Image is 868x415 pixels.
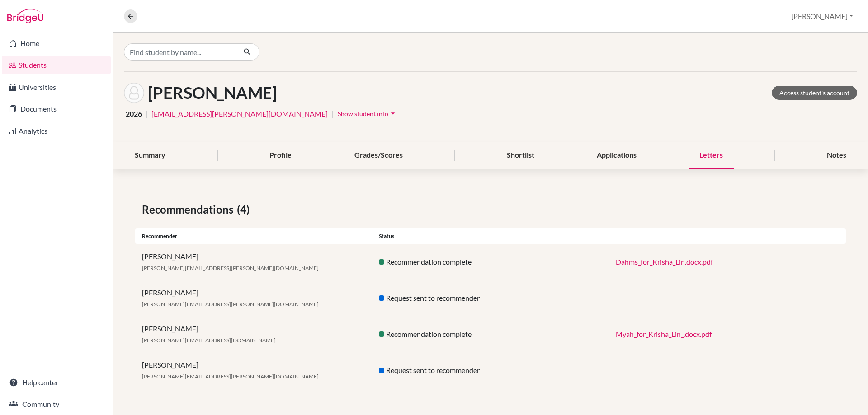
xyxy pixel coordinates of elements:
[2,100,111,118] a: Documents
[337,107,398,121] button: Show student infoarrow_drop_down
[126,108,142,119] span: 2026
[586,142,647,169] div: Applications
[124,142,176,169] div: Summary
[142,373,319,380] span: [PERSON_NAME][EMAIL_ADDRESS][PERSON_NAME][DOMAIN_NAME]
[135,287,372,309] div: [PERSON_NAME]
[7,9,43,23] img: Bridge-U
[2,395,111,413] a: Community
[338,110,388,117] span: Show student info
[372,256,609,267] div: Recommendation complete
[2,78,111,96] a: Universities
[2,56,111,74] a: Students
[616,257,713,266] a: Dahms_for_Krisha_Lin.docx.pdf
[331,108,334,119] span: |
[142,201,237,218] span: Recommendations
[2,122,111,140] a: Analytics
[816,142,857,169] div: Notes
[142,337,276,344] span: [PERSON_NAME][EMAIL_ADDRESS][DOMAIN_NAME]
[146,108,148,119] span: |
[142,301,319,308] span: [PERSON_NAME][EMAIL_ADDRESS][PERSON_NAME][DOMAIN_NAME]
[372,329,609,340] div: Recommendation complete
[237,201,253,218] span: (4)
[616,330,712,338] a: Myah_for_Krisha_Lin_.docx.pdf
[344,142,414,169] div: Grades/Scores
[372,232,609,240] div: Status
[2,34,111,52] a: Home
[135,359,372,381] div: [PERSON_NAME]
[372,365,609,376] div: Request sent to recommender
[772,86,857,100] a: Access student's account
[148,83,277,103] h1: [PERSON_NAME]
[151,108,328,119] a: [EMAIL_ADDRESS][PERSON_NAME][DOMAIN_NAME]
[2,373,111,392] a: Help center
[388,109,397,118] i: arrow_drop_down
[124,83,144,103] img: Krisha Lin's avatar
[135,232,372,240] div: Recommender
[135,323,372,345] div: [PERSON_NAME]
[135,251,372,273] div: [PERSON_NAME]
[496,142,545,169] div: Shortlist
[124,43,236,61] input: Find student by name...
[689,142,734,169] div: Letters
[142,265,319,271] span: [PERSON_NAME][EMAIL_ADDRESS][PERSON_NAME][DOMAIN_NAME]
[787,8,857,25] button: [PERSON_NAME]
[372,293,609,303] div: Request sent to recommender
[259,142,302,169] div: Profile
